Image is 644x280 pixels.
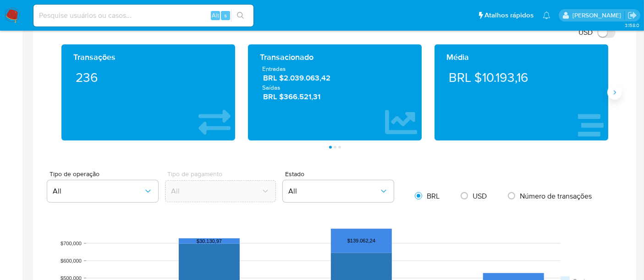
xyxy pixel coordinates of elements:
span: s [224,11,227,20]
button: search-icon [231,9,250,22]
span: Atalhos rápidos [484,11,534,20]
span: 3.158.0 [625,22,639,29]
p: alexandra.macedo@mercadolivre.com [572,11,624,20]
a: Sair [627,11,637,20]
span: Alt [212,11,219,20]
a: Notificações [543,11,550,19]
input: Pesquise usuários ou casos... [33,10,253,22]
